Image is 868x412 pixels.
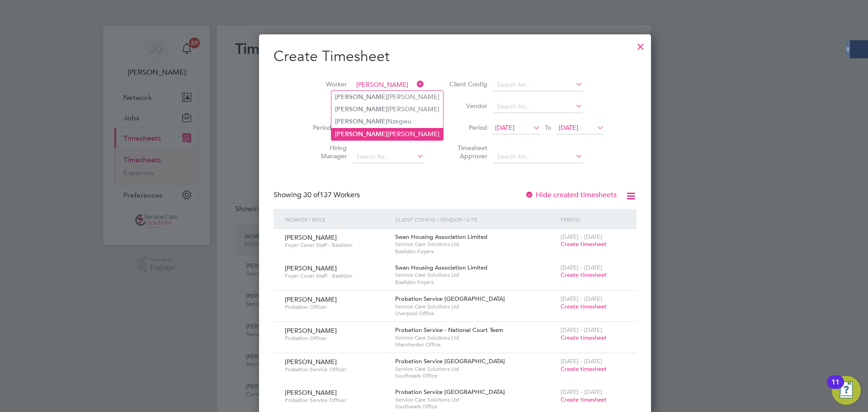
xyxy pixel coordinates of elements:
[395,303,556,310] span: Service Care Solutions Ltd
[561,326,602,334] span: [DATE] - [DATE]
[395,271,556,279] span: Service Care Solutions Ltd
[331,128,443,140] li: [PERSON_NAME]
[285,397,388,404] span: Probation Service Officer
[494,151,583,163] input: Search for...
[285,366,388,373] span: Probation Service Officer
[561,303,607,310] span: Create timesheet
[831,382,840,394] div: 11
[285,303,388,311] span: Probation Officer
[494,79,583,91] input: Search for...
[447,102,487,110] label: Vendor
[331,115,443,128] li: Nzegwu
[561,295,602,303] span: [DATE] - [DATE]
[395,248,556,255] span: Basildon Foyers
[395,334,556,341] span: Service Care Solutions Ltd
[274,190,362,200] div: Showing
[306,123,347,132] label: Period Type
[306,80,347,88] label: Worker
[335,118,387,125] b: [PERSON_NAME]
[274,47,637,66] h2: Create Timesheet
[561,334,607,341] span: Create timesheet
[525,190,617,199] label: Hide created timesheets
[353,151,424,163] input: Search for...
[353,79,424,91] input: Search for...
[306,102,347,110] label: Site
[331,103,443,115] li: [PERSON_NAME]
[331,91,443,103] li: [PERSON_NAME]
[561,271,607,279] span: Create timesheet
[542,122,554,133] span: To
[395,372,556,379] span: Southwark Office
[285,388,337,397] span: [PERSON_NAME]
[395,396,556,403] span: Service Care Solutions Ltd
[561,365,607,373] span: Create timesheet
[558,209,627,230] div: Period
[447,144,487,160] label: Timesheet Approver
[494,100,583,113] input: Search for...
[335,93,387,101] b: [PERSON_NAME]
[395,233,487,241] span: Swan Housing Association Limited
[285,233,337,242] span: [PERSON_NAME]
[395,357,505,365] span: Probation Service [GEOGRAPHIC_DATA]
[495,123,514,132] span: [DATE]
[395,310,556,317] span: Liverpool Office
[283,209,393,230] div: Worker / Role
[561,388,602,396] span: [DATE] - [DATE]
[561,264,602,271] span: [DATE] - [DATE]
[306,144,347,160] label: Hiring Manager
[447,123,487,132] label: Period
[285,327,337,335] span: [PERSON_NAME]
[395,388,505,396] span: Probation Service [GEOGRAPHIC_DATA]
[285,335,388,342] span: Probation Officer
[285,272,388,279] span: Foyer Cover Staff - Basildon
[447,80,487,88] label: Client Config
[285,358,337,366] span: [PERSON_NAME]
[832,376,861,405] button: Open Resource Center, 11 new notifications
[395,279,556,286] span: Basildon Foyers
[335,105,387,113] b: [PERSON_NAME]
[335,130,387,138] b: [PERSON_NAME]
[561,357,602,365] span: [DATE] - [DATE]
[559,123,578,132] span: [DATE]
[561,233,602,241] span: [DATE] - [DATE]
[395,365,556,373] span: Service Care Solutions Ltd
[561,396,607,403] span: Create timesheet
[395,403,556,410] span: Southwark Office
[303,190,320,199] span: 30 of
[285,242,388,249] span: Foyer Cover Staff - Basildon
[395,326,503,334] span: Probation Service - National Court Team
[395,241,556,248] span: Service Care Solutions Ltd
[395,264,487,271] span: Swan Housing Association Limited
[285,295,337,303] span: [PERSON_NAME]
[395,341,556,348] span: Manchester Office
[285,264,337,272] span: [PERSON_NAME]
[561,240,607,248] span: Create timesheet
[393,209,558,230] div: Client Config / Vendor / Site
[303,190,360,199] span: 137 Workers
[395,295,505,303] span: Probation Service [GEOGRAPHIC_DATA]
